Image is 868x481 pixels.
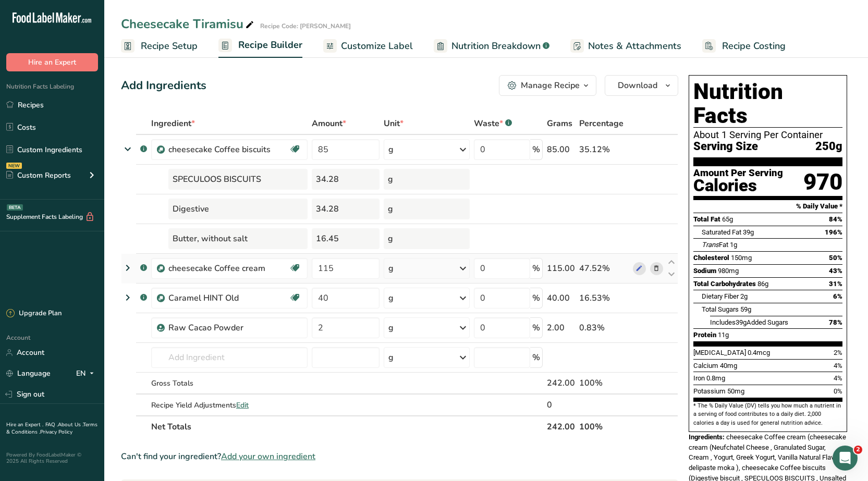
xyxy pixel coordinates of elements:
[312,228,380,249] div: 16.45
[727,387,744,395] span: 50mg
[151,347,308,368] input: Add Ingredient
[221,450,315,463] span: Add your own ingredient
[384,117,404,130] span: Unit
[218,33,302,58] a: Recipe Builder
[168,262,289,275] div: cheesecake Coffee cream
[388,143,394,156] div: g
[579,322,629,334] div: 0.83%
[434,34,549,58] a: Nutrition Breakdown
[547,399,575,411] div: 0
[833,446,858,471] iframe: Intercom live chat
[718,267,739,275] span: 980mg
[693,130,842,140] div: About 1 Serving Per Container
[854,446,862,454] span: 2
[6,421,97,436] a: Terms & Conditions .
[730,241,737,249] span: 1g
[151,400,308,411] div: Recipe Yield Adjustments
[736,318,747,326] span: 39g
[693,254,729,262] span: Cholesterol
[76,367,98,380] div: EN
[689,433,725,441] span: Ingredients:
[829,280,842,288] span: 31%
[157,265,165,273] img: Sub Recipe
[833,292,842,300] span: 6%
[702,305,739,313] span: Total Sugars
[157,294,165,302] img: Sub Recipe
[693,178,783,193] div: Calories
[6,163,22,169] div: NEW
[710,318,788,326] span: Includes Added Sugars
[579,143,629,156] div: 35.12%
[743,228,754,236] span: 39g
[579,262,629,275] div: 47.52%
[312,117,346,130] span: Amount
[323,34,413,58] a: Customize Label
[388,292,394,304] div: g
[168,228,308,249] div: Butter, without salt
[168,143,289,156] div: cheesecake Coffee biscuits
[693,200,842,213] section: % Daily Value *
[693,349,746,356] span: [MEDICAL_DATA]
[45,421,58,428] a: FAQ .
[260,21,351,31] div: Recipe Code: [PERSON_NAME]
[236,400,249,410] span: Edit
[577,415,631,437] th: 100%
[829,267,842,275] span: 43%
[693,267,716,275] span: Sodium
[693,168,783,178] div: Amount Per Serving
[693,402,842,427] section: * The % Daily Value (DV) tells you how much a nutrient in a serving of food contributes to a dail...
[718,331,729,339] span: 11g
[6,309,62,319] div: Upgrade Plan
[168,322,299,334] div: Raw Cacao Powder
[693,80,842,128] h1: Nutrition Facts
[825,228,842,236] span: 196%
[693,140,758,153] span: Serving Size
[545,415,577,437] th: 242.00
[157,146,165,154] img: Sub Recipe
[579,377,629,389] div: 100%
[588,39,681,53] span: Notes & Attachments
[547,143,575,156] div: 85.00
[570,34,681,58] a: Notes & Attachments
[58,421,83,428] a: About Us .
[702,228,741,236] span: Saturated Fat
[605,75,678,96] button: Download
[6,421,43,428] a: Hire an Expert .
[388,351,394,364] div: g
[121,450,678,463] div: Can't find your ingredient?
[702,34,786,58] a: Recipe Costing
[168,292,289,304] div: Caramel HINT Old
[312,169,380,190] div: 34.28
[6,364,51,383] a: Language
[757,280,768,288] span: 86g
[706,374,725,382] span: 0.8mg
[388,322,394,334] div: g
[702,241,719,249] i: Trans
[6,170,71,181] div: Custom Reports
[547,117,572,130] span: Grams
[6,53,98,71] button: Hire an Expert
[731,254,752,262] span: 150mg
[693,387,726,395] span: Potassium
[834,349,842,356] span: 2%
[618,79,657,92] span: Download
[168,199,308,219] div: Digestive
[834,374,842,382] span: 4%
[151,117,195,130] span: Ingredient
[121,77,206,94] div: Add Ingredients
[693,280,756,288] span: Total Carbohydrates
[579,117,624,130] span: Percentage
[238,38,302,52] span: Recipe Builder
[121,34,198,58] a: Recipe Setup
[141,39,198,53] span: Recipe Setup
[168,169,308,190] div: SPECULOOS BISCUITS
[815,140,842,153] span: 250g
[740,305,751,313] span: 59g
[579,292,629,304] div: 16.53%
[834,387,842,395] span: 0%
[384,169,469,190] div: g
[693,374,705,382] span: Iron
[722,215,733,223] span: 65g
[834,362,842,369] span: 4%
[803,168,842,196] div: 970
